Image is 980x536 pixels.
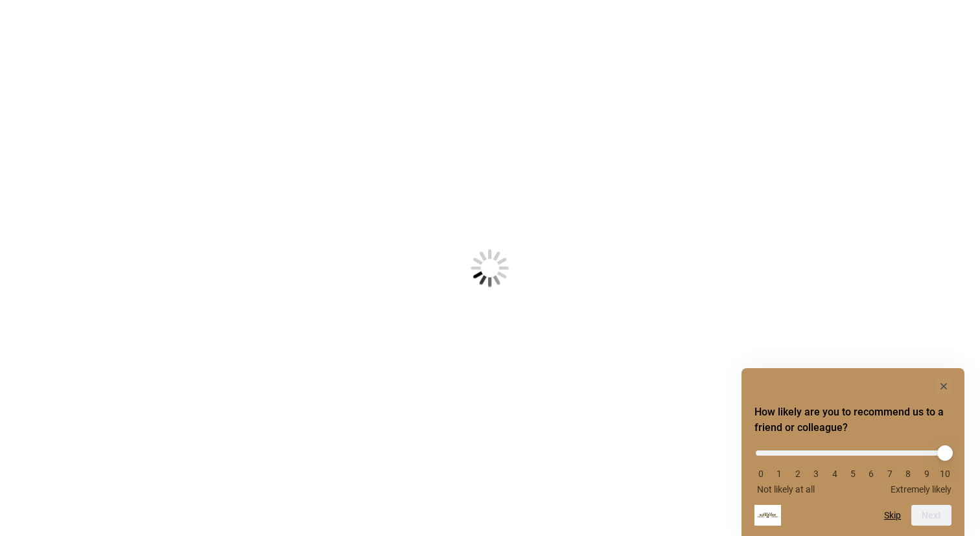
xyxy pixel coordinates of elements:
li: 10 [939,469,951,479]
li: 4 [828,469,841,479]
li: 3 [810,469,822,479]
div: How likely are you to recommend us to a friend or colleague? Select an option from 0 to 10, with ... [754,441,951,495]
li: 9 [920,469,933,479]
li: 7 [883,469,896,479]
div: How likely are you to recommend us to a friend or colleague? Select an option from 0 to 10, with ... [754,379,951,526]
li: 8 [902,469,915,479]
li: 2 [791,469,804,479]
li: 0 [754,469,767,479]
img: Loading [407,185,573,351]
li: 5 [846,469,859,479]
li: 1 [773,469,786,479]
h2: How likely are you to recommend us to a friend or colleague? Select an option from 0 to 10, with ... [754,404,951,436]
li: 6 [865,469,878,479]
button: Next question [911,505,951,526]
button: Skip [884,510,901,520]
span: Extremely likely [891,484,951,495]
span: Not likely at all [757,484,815,495]
button: Hide survey [936,379,951,394]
